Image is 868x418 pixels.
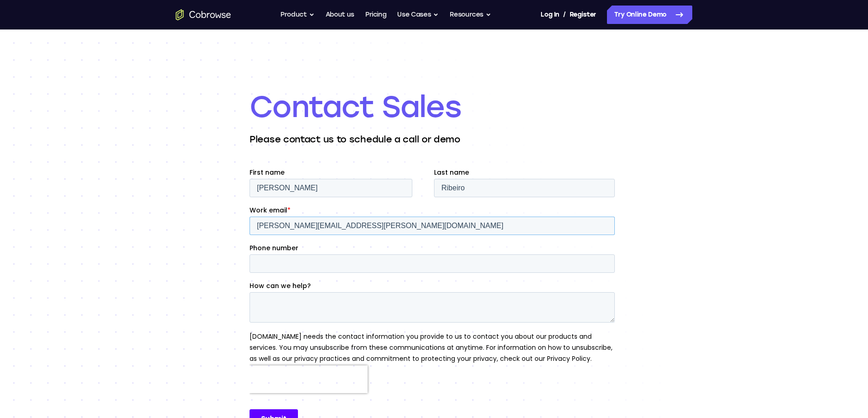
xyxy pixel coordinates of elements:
p: Please contact us to schedule a call or demo [250,133,618,146]
button: Use Cases [397,6,439,24]
a: Try Online Demo [607,6,692,24]
button: Resources [450,6,491,24]
button: Product [280,6,315,24]
a: Log In [541,6,559,24]
a: Pricing [365,6,386,24]
h1: Contact Sales [250,88,618,125]
a: Go to the home page [176,9,231,20]
span: / [563,9,566,20]
a: Register [570,6,596,24]
a: About us [326,6,354,24]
